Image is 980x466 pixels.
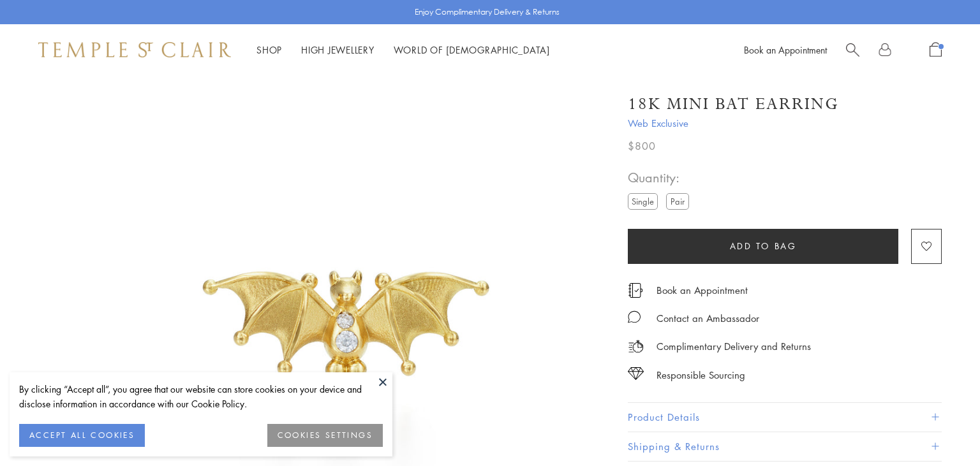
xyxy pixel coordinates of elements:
[628,403,942,432] button: Product Details
[628,167,694,188] span: Quantity:
[19,382,383,411] div: By clicking “Accept all”, you agree that our website can store cookies on your device and disclos...
[256,42,550,58] nav: Main navigation
[657,283,748,297] a: Book an Appointment
[628,138,656,154] span: $800
[744,43,827,56] a: Book an Appointment
[657,339,811,354] p: Complimentary Delivery and Returns
[256,43,282,56] a: ShopShop
[628,193,658,209] label: Single
[846,42,859,58] a: Search
[628,229,898,264] button: Add to bag
[628,432,942,461] button: Shipping & Returns
[666,193,689,209] label: Pair
[930,42,942,58] a: Open Shopping Bag
[628,367,644,380] img: icon_sourcing.svg
[628,115,942,131] span: Web Exclusive
[730,239,797,253] span: Add to bag
[628,283,643,298] img: icon_appointment.svg
[19,424,145,447] button: ACCEPT ALL COOKIES
[628,93,839,115] h1: 18K Mini Bat Earring
[415,6,560,18] p: Enjoy Complimentary Delivery & Returns
[657,310,759,326] div: Contact an Ambassador
[394,43,550,56] a: World of [DEMOGRAPHIC_DATA]World of [DEMOGRAPHIC_DATA]
[628,339,644,354] img: icon_delivery.svg
[38,42,231,57] img: Temple St. Clair
[657,367,745,383] div: Responsible Sourcing
[301,43,375,56] a: High JewelleryHigh Jewellery
[628,310,641,323] img: MessageIcon-01_2.svg
[267,424,383,447] button: COOKIES SETTINGS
